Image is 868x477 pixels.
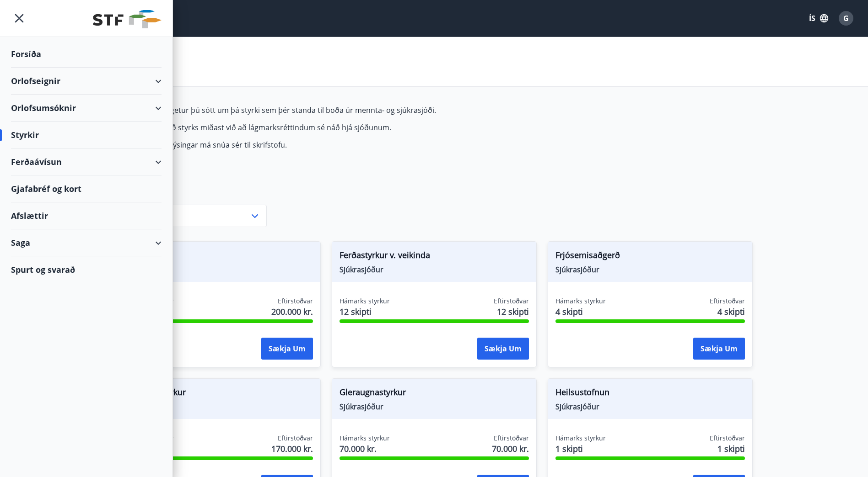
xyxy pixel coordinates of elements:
span: Eftirstöðvar [494,297,529,306]
span: Hámarks styrkur [555,297,606,306]
span: Sjúkrasjóður [340,265,529,275]
button: Sækja um [477,338,529,360]
span: Hámarks styrkur [340,434,390,443]
span: Eftirstöðvar [278,434,313,443]
button: Sækja um [261,338,313,360]
span: 70.000 kr. [340,443,390,455]
img: union_logo [93,10,162,28]
button: menu [11,10,27,26]
span: Sjúkrasjóður [340,402,529,412]
p: Hámarksupphæð styrks miðast við að lágmarksréttindum sé náð hjá sjóðunum. [116,122,548,132]
span: Sjúkrasjóður [555,402,745,412]
span: 4 skipti [717,306,745,318]
div: Orlofsumsóknir [11,95,162,122]
span: Hámarks styrkur [340,297,390,306]
span: Eftirstöðvar [494,434,529,443]
span: Fæðingarstyrkur [124,386,313,402]
span: 70.000 kr. [492,443,529,455]
div: Styrkir [11,122,162,148]
span: 12 skipti [497,306,529,318]
span: Sjúkrasjóður [124,265,313,275]
span: G [843,13,849,23]
span: Ferðastyrkur v. veikinda [340,249,529,265]
div: Gjafabréf og kort [11,175,162,202]
div: Spurt og svarað [11,256,162,283]
p: Hér fyrir neðan getur þú sótt um þá styrki sem þér standa til boða úr mennta- og sjúkrasjóði. [116,105,548,115]
p: Fyrir frekari upplýsingar má snúa sér til skrifstofu. [116,140,548,150]
span: 200.000 kr. [271,306,313,318]
span: 12 skipti [340,306,390,318]
span: Gleraugnastyrkur [340,386,529,402]
button: ÍS [804,10,833,26]
span: 1 skipti [717,443,745,455]
span: Eftirstöðvar [710,297,745,306]
span: Heilsustofnun [555,386,745,402]
span: 4 skipti [555,306,606,318]
span: 170.000 kr. [271,443,313,455]
button: G [835,7,857,29]
div: Afslættir [11,202,162,229]
button: Sækja um [693,338,745,360]
span: Eftirstöðvar [710,434,745,443]
div: Ferðaávísun [11,148,162,175]
div: Forsíða [11,41,162,68]
span: Frjósemisaðgerð [555,249,745,265]
div: Saga [11,229,162,256]
label: Flokkur [116,194,267,203]
span: Augnaðgerð [124,249,313,265]
span: Sjúkrasjóður [555,265,745,275]
div: Orlofseignir [11,68,162,95]
span: Eftirstöðvar [278,297,313,306]
span: Hámarks styrkur [555,434,606,443]
span: 1 skipti [555,443,606,455]
span: Sjúkrasjóður [124,402,313,412]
